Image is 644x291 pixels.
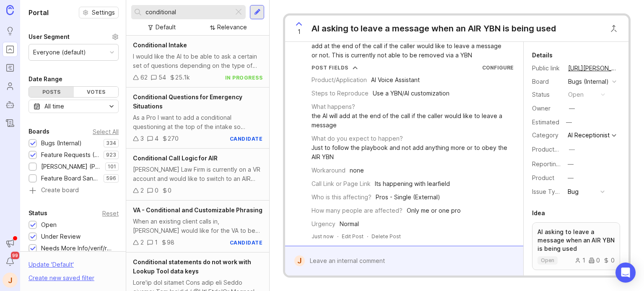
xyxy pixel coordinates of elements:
[3,116,18,131] a: Changelog
[568,173,574,183] div: —
[532,160,577,167] label: Reporting Team
[312,134,403,143] div: What do you expect to happen?
[29,187,119,195] a: Create board
[294,255,305,266] div: J
[589,258,600,263] div: 0
[41,139,82,148] div: Bugs (Internal)
[133,217,262,235] div: When an existing client calls in, [PERSON_NAME] would like for the VA to be able to let the calle...
[312,75,367,85] div: Product/Application
[3,79,18,94] a: Users
[6,5,14,15] img: Canny Home
[29,8,49,18] h1: Portal
[126,201,269,252] a: VA - Conditional and Customizable PhrasingWhen an existing client calls in, [PERSON_NAME] would l...
[29,32,70,42] div: User Segment
[41,232,80,241] div: Under Review
[133,165,262,183] div: [PERSON_NAME] Law Firm is currently on a VR account and would like to switch to an AIR account bu...
[337,233,338,240] div: ·
[133,206,262,214] span: VA - Conditional and Customizable Phrasing
[312,143,514,162] div: Just to follow the playbook and not add anything more or to obey the AIR YBN
[538,228,615,253] p: AI asking to leave a message when an AIR YBN is being used
[11,252,19,259] span: 99
[93,129,119,134] div: Select All
[568,77,609,86] div: Bugs (Internal)
[312,111,514,130] div: the AI will add at the end of the call if the caller would like to leave a message
[230,135,263,142] div: candidate
[106,175,116,182] p: 596
[29,208,47,218] div: Status
[126,36,269,88] a: Conditional IntakeI would like the AI to be able to ask a certain set of questions depending on t...
[532,188,563,195] label: Issue Type
[568,187,579,196] div: Bug
[230,239,263,246] div: candidate
[312,233,334,240] span: Just now
[175,73,190,82] div: 25.1k
[371,233,401,240] div: Delete Post
[140,238,144,247] div: 2
[29,273,94,283] div: Create new saved filter
[156,23,176,32] div: Default
[532,222,620,270] a: AI asking to leave a message when an AIR YBN is being usedopen100
[3,42,18,57] a: Portal
[566,63,620,74] a: [URL][PERSON_NAME]
[44,102,64,111] div: All time
[106,140,116,147] p: 334
[140,186,144,195] div: 2
[482,64,514,71] a: Configure
[158,73,166,82] div: 54
[568,160,574,169] div: —
[367,233,368,240] div: ·
[106,152,116,158] p: 923
[312,166,345,175] div: Workaround
[312,23,556,34] div: AI asking to leave a message when an AIR YBN is being used
[133,258,251,275] span: Conditional statements do not work with Lookup Tool data keys
[105,103,118,110] svg: toggle icon
[605,20,622,37] button: Close button
[3,273,18,288] button: J
[79,7,119,18] button: Settings
[41,162,101,171] div: [PERSON_NAME] (Public)
[376,193,440,202] div: Pros - Single (External)
[615,263,636,283] div: Open Intercom Messenger
[532,208,545,218] div: Idea
[312,219,335,229] div: Urgency
[133,113,262,131] div: As a Pro I want to add a conditional questioning at the top of the intake so emergency calls can ...
[342,233,364,240] div: Edit Post
[133,93,242,110] span: Conditional Questions for Emergency Situations
[603,258,615,263] div: 0
[102,211,119,216] div: Reset
[133,41,187,49] span: Conditional Intake
[29,87,74,97] div: Posts
[41,174,99,183] div: Feature Board Sandbox [DATE]
[3,97,18,112] a: Autopilot
[168,134,179,143] div: 270
[3,236,18,251] button: Announcements
[140,73,148,82] div: 62
[532,77,561,86] div: Board
[373,89,449,98] div: Use a YBN/AI customization
[569,145,575,154] div: —
[568,132,610,138] div: AI Receptionist
[29,126,49,136] div: Boards
[29,260,74,273] div: Update ' Default '
[155,238,158,247] div: 1
[126,88,269,149] a: Conditional Questions for Emergency SituationsAs a Pro I want to add a conditional questioning at...
[532,131,561,140] div: Category
[532,90,561,99] div: Status
[566,144,577,155] button: ProductboardID
[532,104,561,113] div: Owner
[371,75,420,85] div: AI Voice Assistant
[532,64,561,73] div: Public link
[3,254,18,269] button: Notifications
[532,174,554,181] label: Product
[312,64,348,71] div: Post Fields
[407,206,461,215] div: Only me or one pro
[298,27,301,36] span: 1
[312,32,506,60] div: When a YBN/air customization is active on an AIR account the AI wll add at the end of the call if...
[33,48,86,57] div: Everyone (default)
[312,102,355,111] div: What happens?
[92,8,115,17] span: Settings
[167,238,174,247] div: 98
[225,74,263,81] div: in progress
